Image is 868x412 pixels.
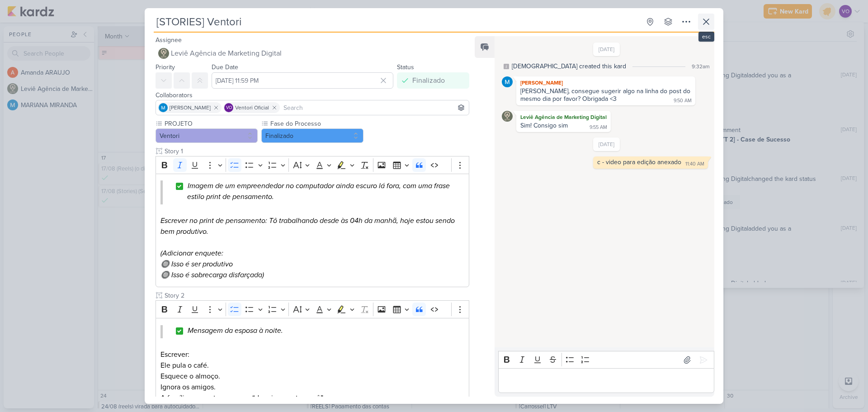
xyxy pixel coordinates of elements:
[187,181,450,201] i: Imagem de um empreendedor no computador ainda escuro lá fora, com uma frase estilo print de pensa...
[282,102,467,113] input: Search
[212,72,393,89] input: Select a date
[156,90,469,100] div: Collaborators
[512,62,626,71] div: [DEMOGRAPHIC_DATA] created this kard
[226,106,232,110] p: VO
[518,78,693,87] div: [PERSON_NAME]
[597,158,681,166] div: c - video para edição anexado
[269,119,363,128] label: Fase do Processo
[502,111,513,122] img: Leviê Agência de Marketing Digital
[164,119,258,128] label: PROJETO
[156,63,175,71] label: Priority
[590,124,607,131] div: 9:55 AM
[518,113,609,122] div: Leviê Agência de Marketing Digital
[158,48,169,59] img: Leviê Agência de Marketing Digital
[502,76,513,87] img: MARIANA MIRANDA
[397,63,414,71] label: Status
[170,104,211,112] span: [PERSON_NAME]
[163,291,469,300] input: Untitled text
[520,122,568,129] div: Sim! Consigo sim
[498,351,714,369] div: Editor toolbar
[160,349,464,403] p: Escrever: Ele pula o café. Esquece o almoço. Ignora os amigos. A família se acostuma com o “depoi...
[698,32,714,42] div: esc
[212,63,238,71] label: Due Date
[692,62,710,71] div: 9:32am
[498,368,714,393] div: Editor editing area: main
[685,161,704,168] div: 11:40 AM
[224,103,233,112] div: Ventori Oficial
[156,300,469,318] div: Editor toolbar
[163,147,469,156] input: Untitled text
[171,48,282,59] span: Leviê Agência de Marketing Digital
[156,45,469,62] button: Leviê Agência de Marketing Digital
[159,103,168,112] img: MARIANA MIRANDA
[520,87,692,103] div: [PERSON_NAME], consegue sugerir algo na linha do post do mesmo dia por favor? Obrigada <3
[160,216,455,236] i: Escrever no print de pensamento: Tô trabalhando desde às 04h da manhã, hoje estou sendo bem produ...
[674,97,692,104] div: 9:50 AM
[412,75,445,86] div: Finalizado
[261,128,363,143] button: Finalizado
[235,104,269,112] span: Ventori Oficial
[188,326,283,335] span: Mensagem da esposa à noite.
[156,36,182,44] label: Assignee
[156,128,258,143] button: Ventori
[154,14,640,30] input: Untitled Kard
[160,249,223,258] i: (Adicionar enquete:
[160,260,233,269] i: 🔘 Isso é ser produtivo
[156,174,469,288] div: Editor editing area: main
[160,270,264,279] i: 🔘 Isso é sobrecarga disfarçada)
[156,156,469,174] div: Editor toolbar
[397,72,469,89] button: Finalizado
